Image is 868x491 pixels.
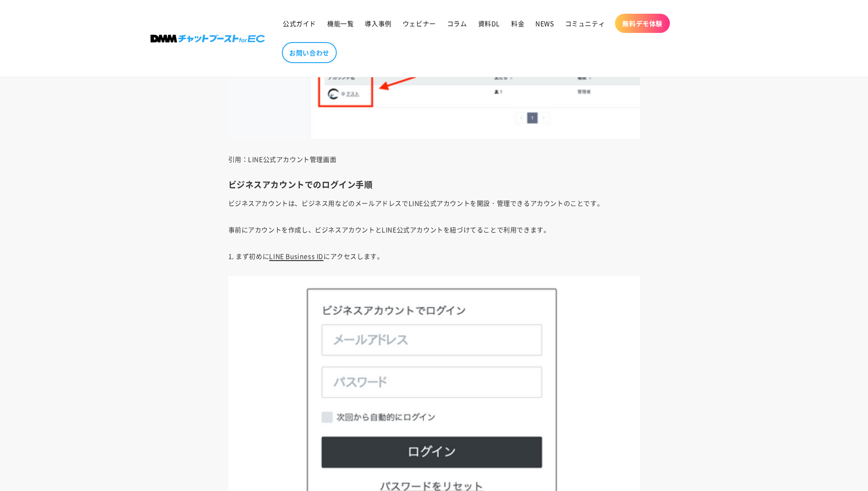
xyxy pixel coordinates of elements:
[622,19,663,27] span: 無料デモ体験
[327,19,354,27] span: 機能一覧
[282,42,337,63] a: お問い合わせ
[615,14,670,33] a: 無料デモ体験
[473,14,506,33] a: 資料DL
[403,19,436,27] span: ウェビナー
[277,14,322,33] a: 公式ガイド
[269,251,323,261] a: LINE Business ID
[535,19,554,27] span: NEWS
[151,35,265,43] img: 株式会社DMM Boost
[228,179,640,190] h3: ビジネスアカウントでのログイン手順
[506,14,530,33] a: 料金
[228,197,640,209] p: ビジネスアカウントは、ビジネス用などのメールアドレスでLINE公式アカウントを開設・管理できるアカウントのことです。
[565,19,605,27] span: コミュニティ
[289,48,329,57] span: お問い合わせ
[511,19,524,27] span: 料金
[478,19,500,27] span: 資料DL
[442,14,473,33] a: コラム
[447,19,467,27] span: コラム
[228,153,640,165] p: 引用：LINE公式アカウント管理画面
[322,14,359,33] a: 機能一覧
[530,14,559,33] a: NEWS
[283,19,316,27] span: 公式ガイド
[359,14,397,33] a: 導入事例
[397,14,442,33] a: ウェビナー
[365,19,391,27] span: 導入事例
[228,250,640,262] p: 1. まず初めに にアクセスします。
[228,223,640,236] p: 事前にアカウントを作成し、ビジネスアカウントとLINE公式アカウントを紐づけてることで利用できます。
[560,14,611,33] a: コミュニティ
